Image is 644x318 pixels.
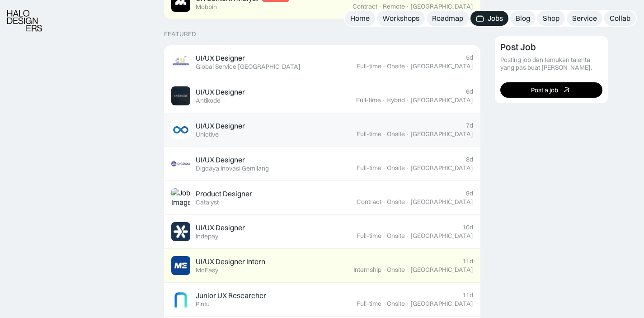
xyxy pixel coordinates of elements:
div: 11d [462,291,473,299]
div: Workshops [382,14,419,23]
a: Job ImageUI/UX DesignerAntikode6dFull-time·Hybrid·[GEOGRAPHIC_DATA] [164,79,480,113]
div: · [406,130,409,138]
div: Full-time [357,164,381,172]
img: Job Image [171,222,190,241]
div: Remote [383,3,405,10]
div: [GEOGRAPHIC_DATA] [410,3,473,10]
div: Blog [516,14,530,23]
a: Job ImageProduct DesignerCatalyst9dContract·Onsite·[GEOGRAPHIC_DATA] [164,181,480,215]
img: Job Image [171,290,190,309]
div: Onsite [387,130,405,138]
div: 5d [466,54,473,62]
div: McEasy [196,266,218,274]
div: Roadmap [432,14,463,23]
div: Pintu [196,300,210,308]
img: Job Image [171,154,190,173]
div: Hybrid [386,96,405,104]
div: · [406,62,409,70]
a: Shop [537,11,565,26]
div: · [382,266,386,274]
div: 11d [462,257,473,265]
div: Post Job [500,42,536,52]
a: Job ImageJunior UX ResearcherPintu11dFull-time·Onsite·[GEOGRAPHIC_DATA] [164,283,480,317]
div: UI/UX Designer Intern [196,257,265,266]
div: Onsite [387,62,405,70]
a: Job ImageUI/UX DesignerIndepay10dFull-time·Onsite·[GEOGRAPHIC_DATA] [164,215,480,249]
div: Jobs [488,14,503,23]
div: Posting job dan temukan talenta yang pas buat [PERSON_NAME]. [500,56,602,71]
img: Job Image [171,86,190,105]
div: Onsite [387,198,405,206]
div: · [382,232,386,240]
div: · [406,198,409,206]
div: Full-time [357,232,381,240]
div: [GEOGRAPHIC_DATA] [410,198,473,206]
div: Indepay [196,233,218,240]
div: [GEOGRAPHIC_DATA] [410,62,473,70]
div: 6d [466,88,473,95]
img: Job Image [171,188,190,207]
div: · [406,3,409,10]
div: UI/UX Designer [196,53,245,63]
a: Post a job [500,82,602,98]
div: Post a job [531,86,558,94]
div: 9d [466,190,473,197]
div: · [406,266,409,274]
a: Job ImageUI/UX DesignerDigdaya Inovasi Gemilang8dFull-time·Onsite·[GEOGRAPHIC_DATA] [164,147,480,181]
div: 10d [462,223,473,231]
a: Home [345,11,375,26]
a: Job ImageUI/UX DesignerUnictive7dFull-time·Onsite·[GEOGRAPHIC_DATA] [164,113,480,147]
div: UI/UX Designer [196,87,245,97]
img: Job Image [171,120,190,139]
div: UI/UX Designer [196,121,245,131]
div: Contract [353,3,377,10]
div: Contract [357,198,381,206]
div: · [382,96,385,104]
div: [GEOGRAPHIC_DATA] [410,232,473,240]
img: Job Image [171,52,190,71]
div: Onsite [387,300,405,308]
div: Internship [353,266,381,274]
div: · [382,300,386,308]
div: 8d [466,156,473,163]
div: Onsite [387,232,405,240]
div: Catalyst [196,199,219,206]
div: Collab [610,14,630,23]
div: [GEOGRAPHIC_DATA] [410,300,473,308]
div: Shop [543,14,559,23]
div: · [406,300,409,308]
div: · [406,164,409,172]
div: Junior UX Researcher [196,291,266,300]
div: Product Designer [196,189,252,199]
a: Jobs [470,11,508,26]
div: Digdaya Inovasi Gemilang [196,165,269,172]
a: Workshops [377,11,425,26]
div: Global Service [GEOGRAPHIC_DATA] [196,63,301,71]
div: · [382,164,386,172]
a: Roadmap [427,11,469,26]
div: Home [350,14,370,23]
div: [GEOGRAPHIC_DATA] [410,164,473,172]
div: Full-time [356,96,381,104]
div: Unictive [196,131,219,138]
div: Featured [164,30,196,38]
div: · [382,62,386,70]
div: · [406,96,409,104]
div: [GEOGRAPHIC_DATA] [410,266,473,274]
div: · [382,130,386,138]
a: Job ImageUI/UX Designer InternMcEasy11dInternship·Onsite·[GEOGRAPHIC_DATA] [164,249,480,283]
div: Full-time [357,62,381,70]
div: · [382,198,386,206]
a: Blog [510,11,536,26]
a: Job ImageUI/UX DesignerGlobal Service [GEOGRAPHIC_DATA]5dFull-time·Onsite·[GEOGRAPHIC_DATA] [164,45,480,79]
div: UI/UX Designer [196,223,245,233]
div: [GEOGRAPHIC_DATA] [410,96,473,104]
div: · [378,3,382,10]
div: Full-time [357,300,381,308]
div: 7d [466,122,473,129]
div: Mobbin [196,3,217,11]
div: Antikode [196,97,221,104]
div: Full-time [357,130,381,138]
a: Collab [604,11,636,26]
img: Job Image [171,256,190,275]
